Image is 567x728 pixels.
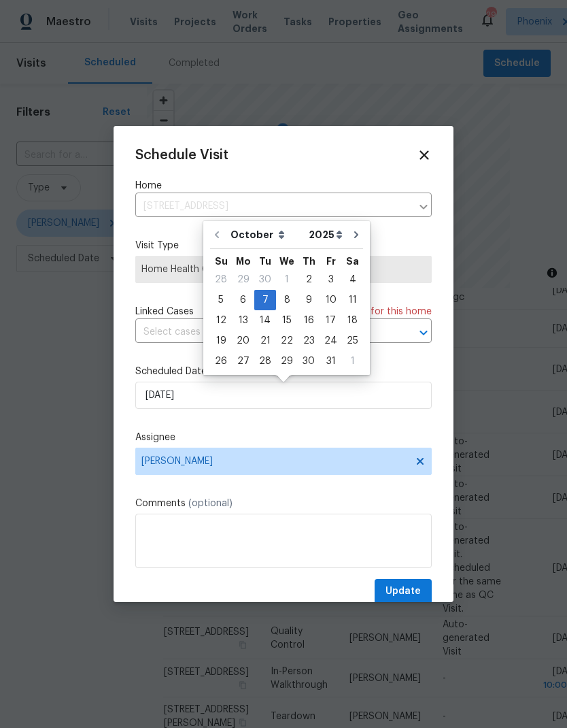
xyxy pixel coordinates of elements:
[342,269,363,290] div: Sat Oct 04 2025
[210,270,232,289] div: 28
[276,270,298,289] div: 1
[135,382,432,409] input: M/D/YYYY
[210,331,232,350] div: 19
[210,352,232,371] div: 26
[276,269,298,290] div: Wed Oct 01 2025
[320,352,342,371] div: 31
[254,291,276,310] div: 7
[276,310,298,331] div: Wed Oct 15 2025
[135,179,432,193] label: Home
[227,225,305,245] select: Month
[254,270,276,289] div: 30
[254,331,276,351] div: Tue Oct 21 2025
[254,311,276,330] div: 14
[236,257,251,266] abbr: Monday
[326,257,336,266] abbr: Friday
[342,310,363,331] div: Sat Oct 18 2025
[254,290,276,310] div: Tue Oct 07 2025
[276,311,298,330] div: 15
[346,221,366,248] button: Go to next month
[276,352,298,371] div: 29
[232,331,254,351] div: Mon Oct 20 2025
[320,331,342,351] div: Fri Oct 24 2025
[210,310,232,331] div: Sun Oct 12 2025
[210,291,232,310] div: 5
[298,269,320,290] div: Thu Oct 02 2025
[342,351,363,371] div: Sat Nov 01 2025
[254,269,276,290] div: Tue Sep 30 2025
[210,311,232,330] div: 12
[298,270,320,289] div: 2
[232,291,254,310] div: 6
[279,257,294,266] abbr: Wednesday
[342,290,363,310] div: Sat Oct 11 2025
[320,351,342,371] div: Fri Oct 31 2025
[342,331,363,351] div: Sat Oct 25 2025
[320,290,342,310] div: Fri Oct 10 2025
[298,310,320,331] div: Thu Oct 16 2025
[342,291,363,310] div: 11
[135,365,432,378] label: Scheduled Date
[276,351,298,371] div: Wed Oct 29 2025
[346,257,359,266] abbr: Saturday
[207,221,227,248] button: Go to previous month
[135,148,228,162] span: Schedule Visit
[320,270,342,289] div: 3
[210,290,232,310] div: Sun Oct 05 2025
[342,352,363,371] div: 1
[210,331,232,351] div: Sun Oct 19 2025
[259,257,271,266] abbr: Tuesday
[320,331,342,350] div: 24
[232,331,254,350] div: 20
[298,290,320,310] div: Thu Oct 09 2025
[135,322,394,343] input: Select cases
[135,305,194,318] span: Linked Cases
[305,225,346,245] select: Year
[188,499,233,508] span: (optional)
[141,263,426,276] span: Home Health Checkup
[298,311,320,330] div: 16
[135,431,432,444] label: Assignee
[276,290,298,310] div: Wed Oct 08 2025
[141,456,408,467] span: [PERSON_NAME]
[417,148,432,163] span: Close
[135,497,432,510] label: Comments
[298,351,320,371] div: Thu Oct 30 2025
[276,291,298,310] div: 8
[254,352,276,371] div: 28
[276,331,298,350] div: 22
[254,310,276,331] div: Tue Oct 14 2025
[342,270,363,289] div: 4
[135,239,432,252] label: Visit Type
[232,270,254,289] div: 29
[298,331,320,350] div: 23
[215,257,228,266] abbr: Sunday
[232,311,254,330] div: 13
[320,310,342,331] div: Fri Oct 17 2025
[342,311,363,330] div: 18
[135,196,411,217] input: Enter in an address
[375,579,432,604] button: Update
[232,269,254,290] div: Mon Sep 29 2025
[385,583,421,600] span: Update
[298,352,320,371] div: 30
[320,291,342,310] div: 10
[298,331,320,351] div: Thu Oct 23 2025
[298,291,320,310] div: 9
[342,331,363,350] div: 25
[254,351,276,371] div: Tue Oct 28 2025
[320,269,342,290] div: Fri Oct 03 2025
[414,323,433,342] button: Open
[320,311,342,330] div: 17
[232,352,254,371] div: 27
[276,331,298,351] div: Wed Oct 22 2025
[254,331,276,350] div: 21
[232,310,254,331] div: Mon Oct 13 2025
[210,351,232,371] div: Sun Oct 26 2025
[232,351,254,371] div: Mon Oct 27 2025
[303,257,315,266] abbr: Thursday
[232,290,254,310] div: Mon Oct 06 2025
[210,269,232,290] div: Sun Sep 28 2025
